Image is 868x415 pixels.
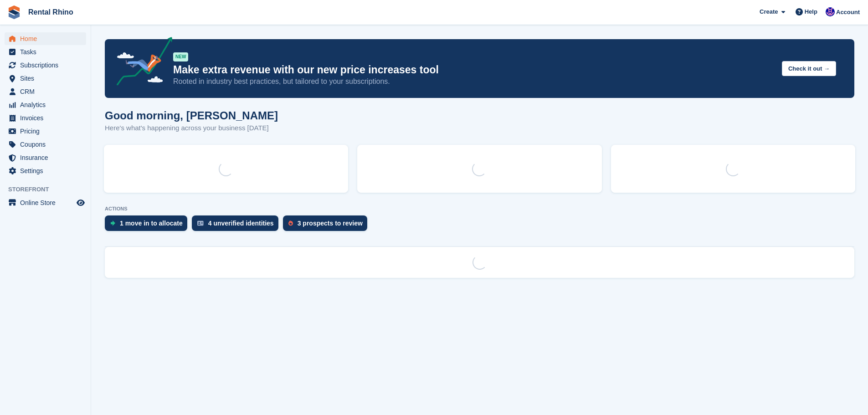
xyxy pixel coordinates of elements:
button: Check it out → [782,61,836,76]
span: Home [20,32,75,45]
span: Account [836,8,860,17]
span: Sites [20,72,75,85]
div: 3 prospects to review [298,220,363,227]
span: Coupons [20,138,75,151]
a: menu [5,98,86,111]
div: 1 move in to allocate [120,220,183,227]
p: Rooted in industry best practices, but tailored to your subscriptions. [173,77,775,87]
span: Insurance [20,151,75,164]
span: Subscriptions [20,59,75,72]
span: Help [805,7,817,16]
span: Storefront [8,185,91,194]
div: NEW [173,52,188,61]
p: Here's what's happening across your business [DATE] [105,123,278,133]
img: verify_identity-adf6edd0f0f0b5bbfe63781bf79b02c33cf7c696d77639b501bdc392416b5a36.svg [197,220,204,226]
a: menu [5,151,86,164]
p: Make extra revenue with our new price increases tool [173,63,775,77]
a: menu [5,32,86,45]
a: menu [5,125,86,138]
img: move_ins_to_allocate_icon-fdf77a2bb77ea45bf5b3d319d69a93e2d87916cf1d5bf7949dd705db3b84f3ca.svg [110,220,115,226]
a: 4 unverified identities [192,215,283,236]
span: Analytics [20,98,75,111]
a: menu [5,112,86,124]
a: menu [5,46,86,58]
a: menu [5,164,86,177]
a: menu [5,196,86,209]
div: 4 unverified identities [208,220,274,227]
span: Pricing [20,125,75,138]
a: Rental Rhino [25,5,77,20]
span: Online Store [20,196,75,209]
img: price-adjustments-announcement-icon-8257ccfd72463d97f412b2fc003d46551f7dbcb40ab6d574587a9cd5c0d94... [109,37,173,89]
h1: Good morning, [PERSON_NAME] [105,109,278,122]
a: Preview store [75,197,86,208]
a: menu [5,138,86,151]
span: CRM [20,85,75,98]
img: prospect-51fa495bee0391a8d652442698ab0144808aea92771e9ea1ae160a38d050c398.svg [288,220,293,226]
span: Invoices [20,112,75,124]
span: Tasks [20,46,75,58]
a: menu [5,59,86,72]
span: Settings [20,164,75,177]
a: menu [5,85,86,98]
img: Ari Kolas [826,7,835,16]
img: stora-icon-8386f47178a22dfd0bd8f6a31ec36ba5ce8667c1dd55bd0f319d3a0aa187defe.svg [7,5,21,19]
a: 1 move in to allocate [105,215,192,236]
a: 3 prospects to review [283,215,372,236]
p: ACTIONS [105,206,854,212]
a: menu [5,72,86,85]
span: Create [760,7,778,16]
